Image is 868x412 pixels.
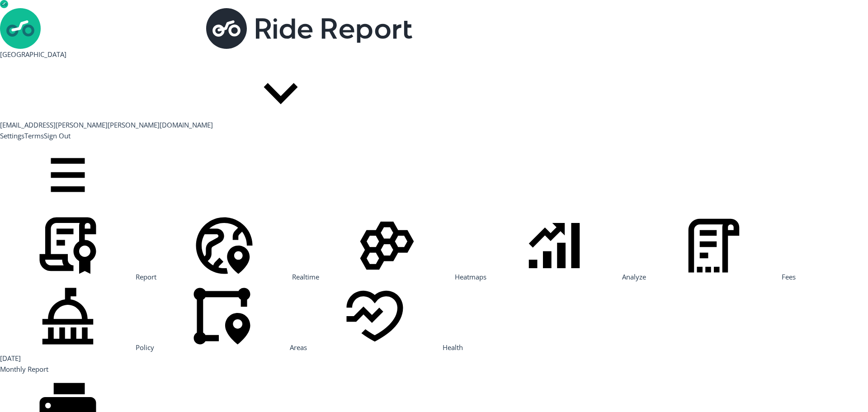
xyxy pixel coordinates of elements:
[154,343,307,352] a: Areas
[24,131,44,140] a: Terms
[486,272,646,281] a: Analyze
[156,272,319,281] a: Realtime
[206,8,412,49] img: Ride Report
[646,272,796,281] a: Fees
[44,130,71,141] button: Sign Out
[307,343,463,352] a: Health
[319,272,486,281] a: Heatmaps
